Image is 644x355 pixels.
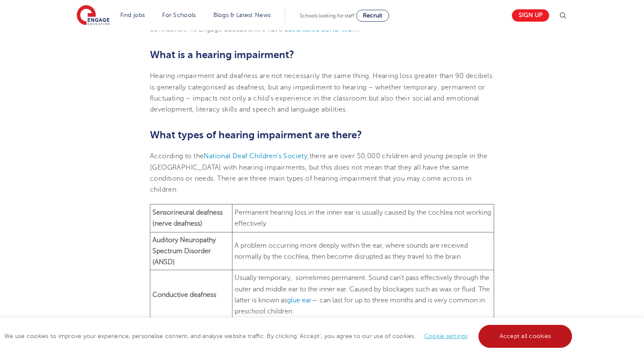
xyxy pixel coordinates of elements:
span: What is a hearing impairment? [150,49,294,61]
a: Accept all cookies [478,325,572,348]
b: Auditory Neuropathy Spectrum Disorder (ANSD) [152,236,216,266]
b: Sensorineural deafness (nerve deafness) [152,209,223,227]
a: glue ear [287,296,312,304]
span: — can last for up to three months and is very common in preschool children [235,296,485,315]
a: Sign up [512,9,549,22]
span: Permanent hearing loss in the inner ear is usually caused by the cochlea not working effectively [235,209,491,227]
span: What types of hearing impairment are there? [150,129,362,141]
img: Engage Education [77,5,110,26]
a: Recruit [356,10,389,22]
span: According to the [150,152,204,160]
span: Hearing impairment and deafness are not necessarily the same thing. Hearing loss greater than 90 ... [150,72,492,113]
span: there are over 50,000 children and young people in the [GEOGRAPHIC_DATA] with hearing impairments... [150,152,487,182]
span: We use cookies to improve your experience, personalise content, and analyse website traffic. By c... [4,333,574,339]
a: National Deaf Children’s Society [204,152,307,160]
span: There are three main types of hearing impairment that you may come across in children: [150,175,472,193]
p: , [150,151,494,195]
span: A problem occurring more deeply within the ear, where sounds are received normally by the cochlea... [235,242,468,260]
a: For Schools [162,12,196,18]
span: . At Engage Education [186,25,256,33]
a: dedicated SEND team [288,25,358,33]
span: Usually temporary, sometimes permanent. Sound can’t pass effectively through the outer and middle... [235,274,490,304]
a: Blogs & Latest News [213,12,271,18]
a: Cookie settings [424,333,468,339]
span: Recruit [363,12,382,19]
b: Conductive deafness [152,291,216,299]
span: Schools looking for staff [300,13,354,19]
a: Find jobs [120,12,145,18]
